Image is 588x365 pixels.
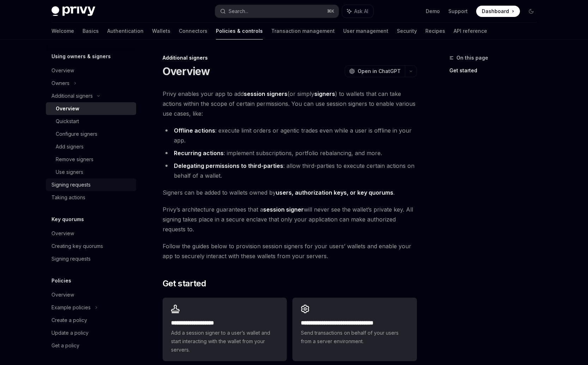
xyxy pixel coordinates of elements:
[397,23,417,39] a: Security
[46,240,136,253] a: Creating key quorums
[51,291,74,299] div: Overview
[51,6,95,16] img: dark logo
[51,276,71,285] h5: Policies
[51,341,79,350] div: Get a policy
[301,329,408,346] span: Send transactions on behalf of your users from a server environment.
[46,115,136,128] a: Quickstart
[426,8,440,15] a: Demo
[51,242,103,250] div: Creating key quorums
[358,68,401,75] span: Open in ChatGPT
[174,150,224,157] strong: Recurring actions
[46,140,136,153] a: Add signers
[51,79,69,87] div: Owners
[56,155,93,164] div: Remove signers
[163,148,417,158] li: : implement subscriptions, portfolio rebalancing, and more.
[342,5,373,18] button: Ask AI
[46,288,136,301] a: Overview
[327,8,334,14] span: ⌘ K
[51,303,91,312] div: Example policies
[51,255,91,263] div: Signing requests
[354,8,368,15] span: Ask AI
[163,54,417,61] div: Additional signers
[276,189,393,196] a: users, authorization keys, or key quorums
[526,6,537,17] button: Toggle dark mode
[425,23,445,39] a: Recipes
[46,166,136,178] a: Use signers
[174,127,215,134] strong: Offline actions
[163,161,417,181] li: : allow third-parties to execute certain actions on behalf of a wallet.
[51,92,93,100] div: Additional signers
[46,327,136,339] a: Update a policy
[56,104,79,113] div: Overview
[152,23,170,39] a: Wallets
[163,205,417,234] span: Privy’s architecture guarantees that a will never see the wallet’s private key. All signing takes...
[163,126,417,145] li: : execute limit orders or agentic trades even while a user is offline in your app.
[345,65,405,77] button: Open in ChatGPT
[46,153,136,166] a: Remove signers
[454,23,487,39] a: API reference
[51,193,85,202] div: Taking actions
[56,117,79,126] div: Quickstart
[46,128,136,140] a: Configure signers
[46,191,136,204] a: Taking actions
[51,66,74,75] div: Overview
[163,188,417,197] span: Signers can be added to wallets owned by .
[107,23,144,39] a: Authentication
[163,65,210,78] h1: Overview
[476,6,520,17] a: Dashboard
[46,253,136,265] a: Signing requests
[163,278,206,289] span: Get started
[216,23,263,39] a: Policies & controls
[46,178,136,191] a: Signing requests
[263,206,304,213] strong: session signer
[46,339,136,352] a: Get a policy
[449,65,542,76] a: Get started
[229,7,248,16] div: Search...
[56,130,97,138] div: Configure signers
[314,90,335,97] strong: signers
[163,298,287,361] a: **** **** **** *****Add a session signer to a user’s wallet and start interacting with the wallet...
[51,23,74,39] a: Welcome
[56,168,83,176] div: Use signers
[448,8,468,15] a: Support
[343,23,388,39] a: User management
[51,52,111,61] h5: Using owners & signers
[51,181,91,189] div: Signing requests
[271,23,335,39] a: Transaction management
[46,64,136,77] a: Overview
[215,5,339,18] button: Search...⌘K
[179,23,207,39] a: Connectors
[46,102,136,115] a: Overview
[51,229,74,238] div: Overview
[56,142,84,151] div: Add signers
[171,329,278,354] span: Add a session signer to a user’s wallet and start interacting with the wallet from your servers.
[163,89,417,118] span: Privy enables your app to add (or simply ) to wallets that can take actions within the scope of c...
[163,241,417,261] span: Follow the guides below to provision session signers for your users’ wallets and enable your app ...
[51,329,89,337] div: Update a policy
[83,23,99,39] a: Basics
[244,90,287,97] strong: session signers
[46,227,136,240] a: Overview
[482,8,509,15] span: Dashboard
[51,316,87,324] div: Create a policy
[51,215,84,224] h5: Key quorums
[174,162,283,169] strong: Delegating permissions to third-parties
[46,314,136,327] a: Create a policy
[456,54,488,62] span: On this page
